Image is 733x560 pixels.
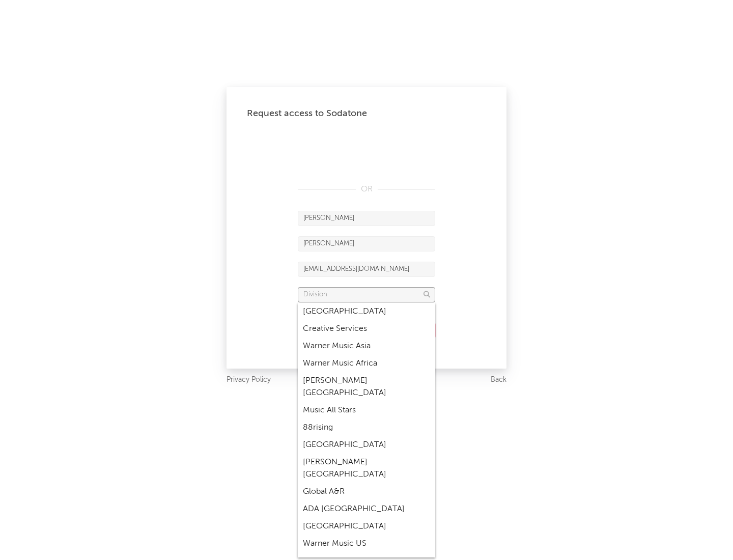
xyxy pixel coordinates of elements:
[298,518,435,535] div: [GEOGRAPHIC_DATA]
[298,535,435,552] div: Warner Music US
[298,454,435,483] div: [PERSON_NAME] [GEOGRAPHIC_DATA]
[298,262,435,277] input: Email
[491,374,506,386] a: Back
[227,374,271,386] a: Privacy Policy
[298,287,435,302] input: Division
[298,183,435,195] div: OR
[298,338,435,355] div: Warner Music Asia
[298,320,435,338] div: Creative Services
[298,436,435,454] div: [GEOGRAPHIC_DATA]
[247,107,486,120] div: Request access to Sodatone
[298,236,435,251] input: Last Name
[298,483,435,500] div: Global A&R
[298,372,435,402] div: [PERSON_NAME] [GEOGRAPHIC_DATA]
[298,303,435,320] div: [GEOGRAPHIC_DATA]
[298,500,435,518] div: ADA [GEOGRAPHIC_DATA]
[298,355,435,372] div: Warner Music Africa
[298,419,435,436] div: 88rising
[298,211,435,226] input: First Name
[298,402,435,419] div: Music All Stars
